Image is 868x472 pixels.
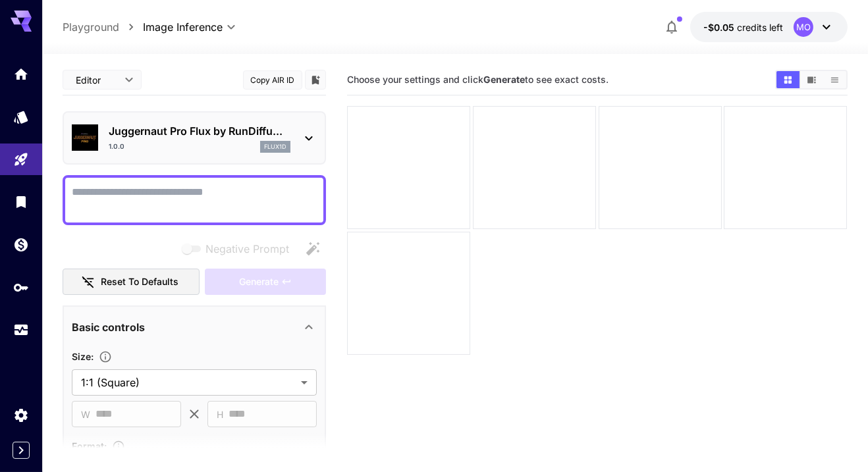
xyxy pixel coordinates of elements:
[81,407,90,422] span: W
[13,236,29,253] div: Wallet
[690,12,848,42] button: -$0.05006MO
[179,240,300,257] span: Negative prompts are not compatible with the selected model.
[347,74,609,85] span: Choose your settings and click to see exact costs.
[76,73,117,87] span: Editor
[483,74,525,85] b: Generate
[63,19,119,35] a: Playground
[800,71,823,88] button: Show images in video view
[776,71,800,88] button: Show images in grid view
[81,375,296,390] span: 1:1 (Square)
[737,22,783,33] span: credits left
[217,407,223,422] span: H
[13,442,30,459] button: Expand sidebar
[703,20,783,34] div: -$0.05006
[13,151,29,168] div: Playground
[823,71,846,88] button: Show images in list view
[63,269,200,296] button: Reset to defaults
[63,19,143,35] nav: breadcrumb
[703,22,737,33] span: -$0.05
[794,17,813,37] div: MO
[264,142,286,151] p: flux1d
[109,142,124,151] p: 1.0.0
[13,109,29,125] div: Models
[72,351,94,362] span: Size :
[243,70,302,90] button: Copy AIR ID
[13,322,29,338] div: Usage
[205,241,289,257] span: Negative Prompt
[775,70,848,90] div: Show images in grid viewShow images in video viewShow images in list view
[13,66,29,82] div: Home
[310,72,321,88] button: Add to library
[72,311,317,343] div: Basic controls
[13,194,29,210] div: Library
[143,19,223,35] span: Image Inference
[94,350,117,363] button: Adjust the dimensions of the generated image by specifying its width and height in pixels, or sel...
[109,123,290,139] p: Juggernaut Pro Flux by RunDiffu...
[13,407,29,423] div: Settings
[72,118,317,158] div: Juggernaut Pro Flux by RunDiffu...1.0.0flux1d
[72,319,145,335] p: Basic controls
[13,279,29,296] div: API Keys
